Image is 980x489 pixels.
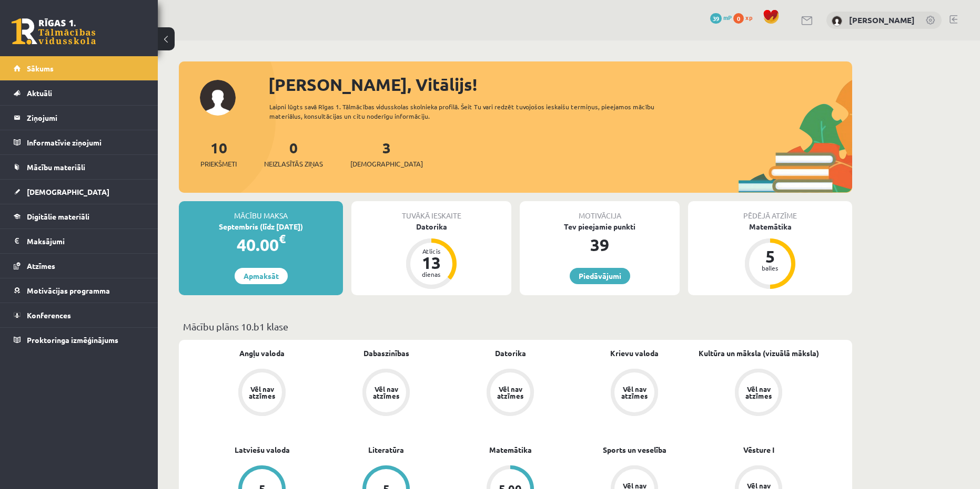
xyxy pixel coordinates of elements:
div: Laipni lūgts savā Rīgas 1. Tālmācības vidusskolas skolnieka profilā. Šeit Tu vari redzēt tuvojošo... [269,102,673,121]
a: 39 mP [710,13,732,22]
a: Dabaszinības [363,348,409,359]
a: Vēl nav atzīmes [324,369,448,418]
div: 5 [754,248,786,265]
a: Mācību materiāli [14,155,145,179]
a: Vēsture I [743,444,774,455]
a: 10Priekšmeti [200,138,237,169]
a: Apmaksāt [235,268,288,284]
a: Sākums [14,56,145,80]
a: [DEMOGRAPHIC_DATA] [14,180,145,204]
div: Motivācija [520,201,680,221]
div: Datorika [351,221,511,232]
a: 0Neizlasītās ziņas [264,138,323,169]
span: Neizlasītās ziņas [264,159,323,169]
span: [DEMOGRAPHIC_DATA] [27,187,109,196]
span: 39 [710,13,722,24]
a: Latviešu valoda [235,444,290,455]
a: Proktoringa izmēģinājums [14,328,145,352]
div: Vēl nav atzīmes [744,386,773,399]
legend: Ziņojumi [27,106,145,130]
a: Krievu valoda [610,348,659,359]
a: Piedāvājumi [570,268,630,284]
span: Priekšmeti [200,159,237,169]
div: dienas [416,271,447,277]
div: 40.00 [179,232,343,257]
span: Motivācijas programma [27,286,110,295]
div: [PERSON_NAME], Vitālijs! [268,72,852,97]
span: 0 [733,13,744,24]
div: 13 [416,254,447,271]
a: Literatūra [368,444,404,455]
a: Sports un veselība [603,444,666,455]
div: Vēl nav atzīmes [620,386,649,399]
a: Datorika [495,348,526,359]
span: Digitālie materiāli [27,212,89,221]
a: Motivācijas programma [14,278,145,303]
a: Angļu valoda [239,348,285,359]
a: Datorika Atlicis 13 dienas [351,221,511,290]
div: Septembris (līdz [DATE]) [179,221,343,232]
span: Mācību materiāli [27,162,85,172]
div: 39 [520,232,680,257]
a: Vēl nav atzīmes [200,369,324,418]
a: Informatīvie ziņojumi [14,130,145,154]
div: Vēl nav atzīmes [371,386,401,399]
a: Matemātika 5 balles [688,221,852,290]
a: Vēl nav atzīmes [696,369,821,418]
span: Atzīmes [27,261,55,270]
a: Digitālie materiāli [14,204,145,228]
a: Atzīmes [14,254,145,278]
a: Ziņojumi [14,106,145,130]
div: Vēl nav atzīmes [496,386,525,399]
span: Sākums [27,64,54,73]
a: 0 xp [733,13,757,22]
span: Proktoringa izmēģinājums [27,335,118,345]
div: Atlicis [416,248,447,254]
a: Konferences [14,303,145,327]
div: Pēdējā atzīme [688,201,852,221]
legend: Maksājumi [27,229,145,253]
span: [DEMOGRAPHIC_DATA] [350,159,423,169]
a: Vēl nav atzīmes [572,369,696,418]
span: € [279,231,286,246]
a: Matemātika [489,444,532,455]
a: Aktuāli [14,81,145,105]
a: Maksājumi [14,229,145,253]
a: [PERSON_NAME] [849,15,915,25]
a: Vēl nav atzīmes [448,369,572,418]
div: Tev pieejamie punkti [520,221,680,232]
img: Vitālijs Čugunovs [832,16,842,26]
div: balles [754,265,786,271]
span: mP [723,13,732,22]
a: Rīgas 1. Tālmācības vidusskola [12,18,96,45]
a: 3[DEMOGRAPHIC_DATA] [350,138,423,169]
div: Matemātika [688,221,852,232]
p: Mācību plāns 10.b1 klase [183,319,848,334]
a: Kultūra un māksla (vizuālā māksla) [699,348,819,359]
div: Mācību maksa [179,201,343,221]
span: Konferences [27,310,71,320]
div: Tuvākā ieskaite [351,201,511,221]
legend: Informatīvie ziņojumi [27,130,145,154]
div: Vēl nav atzīmes [247,386,277,399]
span: xp [745,13,752,22]
span: Aktuāli [27,88,52,98]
